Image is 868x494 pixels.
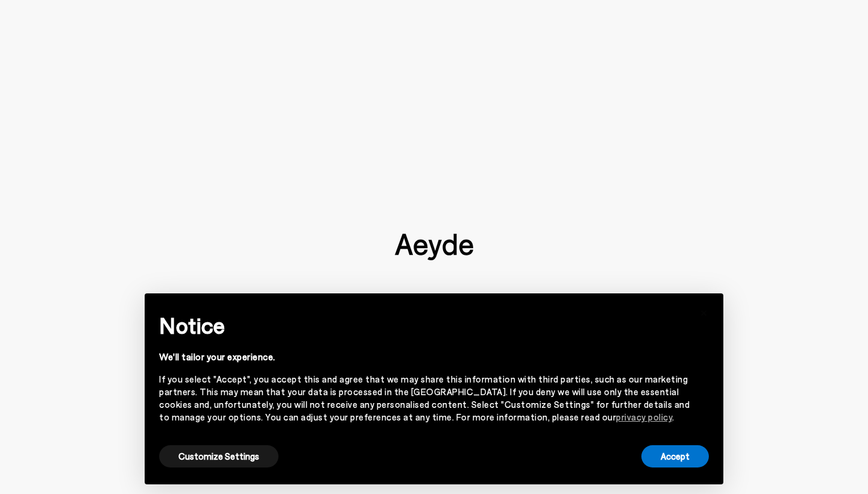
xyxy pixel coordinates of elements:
[395,234,473,260] img: footer-logo.svg
[690,297,719,326] button: Close this notice
[159,351,690,363] div: We'll tailor your experience.
[616,411,672,422] a: privacy policy
[641,445,709,467] button: Accept
[159,373,690,424] div: If you select "Accept", you accept this and agree that we may share this information with third p...
[700,302,708,320] span: ×
[159,445,278,467] button: Customize Settings
[159,310,690,341] h2: Notice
